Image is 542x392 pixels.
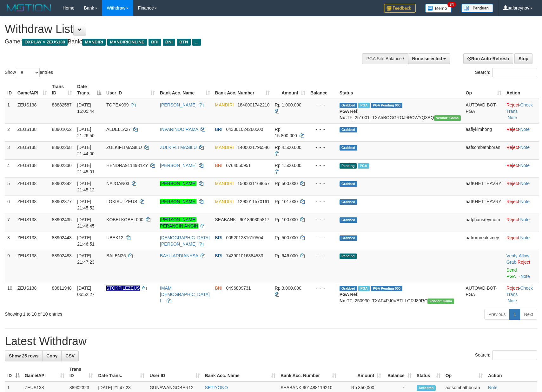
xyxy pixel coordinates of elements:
span: Rp 3.000.000 [275,286,301,291]
td: ZEUS138 [15,159,50,177]
th: Bank Acc. Number: activate to sort column ascending [213,81,272,99]
span: Grabbed [340,181,357,187]
span: SEABANK [215,217,236,222]
img: Feedback.jpg [384,4,416,13]
span: Pending [340,163,357,169]
span: 88902330 [52,163,72,168]
a: Previous [484,309,510,320]
td: · · [504,99,539,124]
th: Op: activate to sort column ascending [463,81,504,99]
a: ZULKIFLI MASILU [160,145,197,150]
a: Note [520,217,530,222]
span: Rp 646.000 [275,253,298,258]
a: 1 [509,309,520,320]
th: Status: activate to sort column ascending [414,363,443,382]
th: Trans ID: activate to sort column ascending [50,81,75,99]
span: Vendor URL: https://trx31.1velocity.biz [427,299,454,304]
span: ... [192,39,201,46]
span: [DATE] 21:46:51 [77,235,95,247]
span: ZULKIFLIMASILU [106,145,142,150]
span: Rp 101.000 [275,199,298,204]
span: 88811948 [52,286,72,291]
a: Verify [506,253,518,258]
span: Grabbed [340,145,357,151]
th: Action [504,81,539,99]
span: Copy 0764050951 to clipboard [226,163,251,168]
td: 9 [5,250,15,282]
a: Note [520,235,530,240]
a: Check Trans [506,286,533,297]
span: Marked by aafsreyleap [358,286,369,291]
a: Reject [506,286,519,291]
span: Pending [340,254,357,259]
span: Grabbed [340,199,357,205]
div: - - - [310,285,334,291]
th: Status [337,81,463,99]
span: 88902268 [52,145,72,150]
th: Game/API: activate to sort column ascending [15,81,50,99]
span: MANDIRIONLINE [107,39,147,46]
td: · [504,177,539,196]
h4: Game: Bank: [5,39,355,45]
span: Copy [46,353,57,358]
h1: Withdraw List [5,23,355,35]
span: BRI [215,253,222,258]
td: aafrornreaksmey [463,232,504,250]
span: MANDIRI [215,145,234,150]
span: Rp 15.800.000 [275,127,297,138]
span: Copy 1840001742210 to clipboard [237,102,269,107]
span: 88901052 [52,127,72,132]
a: BAYU ARDIANYSA [160,253,198,258]
span: [DATE] 21:46:45 [77,217,95,228]
a: Note [520,145,530,150]
img: panduan.png [461,4,493,12]
a: Note [520,127,530,132]
span: [DATE] 21:45:52 [77,199,95,210]
b: PGA Ref. No: [340,109,359,120]
a: Note [508,298,517,303]
span: Copy 1500031169657 to clipboard [237,181,269,186]
div: - - - [310,180,334,187]
a: CSV [61,350,79,361]
span: Grabbed [340,286,357,291]
span: MANDIRI [215,199,234,204]
span: MANDIRI [215,102,234,107]
span: Rp 500.000 [275,181,298,186]
span: Accepted [417,385,436,391]
td: aaflykimhong [463,123,504,141]
a: Allow Grab [506,253,529,265]
span: Show 25 rows [9,353,38,358]
span: [DATE] 21:44:00 [77,145,95,156]
label: Show entries [5,68,53,77]
td: 2 [5,123,15,141]
b: PGA Ref. No: [340,292,359,303]
td: 5 [5,177,15,196]
span: PGA Pending [371,286,403,291]
span: Marked by aafsreyleap [358,163,369,169]
td: ZEUS138 [15,196,50,214]
a: INVARINDO RAMA [160,127,198,132]
span: UBEK12 [106,235,123,240]
span: 88902483 [52,253,72,258]
span: Marked by aafnoeunsreypich [358,103,369,108]
span: BRI [149,39,161,46]
a: [PERSON_NAME] [160,181,196,186]
span: BALEN26 [106,253,126,258]
span: Copy 1400021796546 to clipboard [237,145,269,150]
span: Copy 743901016384533 to clipboard [226,253,263,258]
td: ZEUS138 [15,282,50,306]
a: Check Trans [506,102,533,114]
span: Vendor URL: https://trx31.1velocity.biz [434,115,461,121]
a: Note [520,181,530,186]
td: 10 [5,282,15,306]
input: Search: [492,350,537,360]
td: · [504,232,539,250]
span: BNI [215,163,222,168]
label: Search: [475,68,537,77]
span: Rp 1.000.000 [275,102,301,107]
td: · · [504,250,539,282]
td: ZEUS138 [15,214,50,232]
label: Search: [475,350,537,360]
div: - - - [310,126,334,132]
span: SEABANK [281,385,301,390]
